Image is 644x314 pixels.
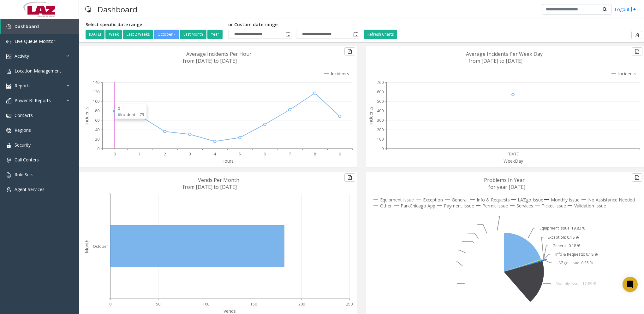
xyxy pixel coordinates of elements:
[6,84,11,89] img: 'icon'
[377,127,384,132] text: 200
[6,113,11,118] img: 'icon'
[15,53,29,59] span: Activity
[377,80,384,85] text: 700
[555,252,598,257] text: Info & Requests: 0.18 %
[632,47,642,55] button: Export to pdf
[314,151,316,157] text: 8
[93,244,108,249] text: October
[250,301,257,307] text: 150
[381,146,384,151] text: 0
[284,30,291,39] span: Toggle popup
[556,281,597,286] text: Monthly Issue: 17.89 %
[6,39,11,44] img: 'icon'
[15,83,31,89] span: Reports
[114,151,116,157] text: 0
[86,30,104,39] button: [DATE]
[15,127,31,133] span: Regions
[186,50,252,57] text: Average Incidents Per Hour
[488,183,525,190] text: for year [DATE]
[154,30,179,39] button: October
[221,158,234,164] text: Hours
[183,183,237,190] text: from [DATE] to [DATE]
[364,30,397,39] button: Refresh Charts
[557,260,593,265] text: LAZgo Issue: 0.35 %
[15,186,45,192] span: Agent Services
[15,112,33,118] span: Contacts
[508,151,520,157] text: [DATE]
[164,151,166,157] text: 2
[377,89,384,95] text: 600
[228,22,359,27] h5: or Custom date range
[377,118,384,123] text: 300
[109,301,111,307] text: 0
[631,31,642,39] button: Export to pdf
[207,30,223,39] button: Year
[468,57,522,64] text: from [DATE] to [DATE]
[298,301,305,307] text: 200
[632,173,642,182] button: Export to pdf
[15,142,31,148] span: Security
[344,47,355,55] button: Export to pdf
[118,106,144,112] div: 0
[203,301,209,307] text: 100
[6,54,11,59] img: 'icon'
[183,57,237,64] text: from [DATE] to [DATE]
[105,30,122,39] button: Week
[346,301,353,307] text: 250
[198,177,239,183] text: Vends Per Month
[180,30,206,39] button: Last Month
[84,107,90,125] text: Incidents
[6,187,11,192] img: 'icon'
[344,173,355,182] button: Export to pdf
[6,24,11,29] img: 'icon'
[466,50,543,57] text: Average Incidents Per Week Day
[15,97,51,103] span: Power BI Reports
[15,157,39,163] span: Call Centers
[15,172,33,177] span: Rule Sets
[15,23,39,29] span: Dashboard
[339,151,341,157] text: 9
[224,308,236,314] text: Vends
[377,137,384,142] text: 100
[1,19,79,34] a: Dashboard
[156,301,160,307] text: 50
[214,151,216,157] text: 4
[139,151,141,157] text: 1
[189,151,191,157] text: 3
[6,172,11,177] img: 'icon'
[264,151,266,157] text: 6
[6,98,11,103] img: 'icon'
[6,143,11,148] img: 'icon'
[615,6,636,13] a: Logout
[95,127,99,132] text: 40
[368,107,374,125] text: Incidents
[15,68,61,74] span: Location Management
[118,112,144,118] div: Incidents: 79
[6,69,11,74] img: 'icon'
[377,108,384,113] text: 400
[6,128,11,133] img: 'icon'
[377,99,384,104] text: 500
[95,137,99,142] text: 20
[504,158,523,164] text: WeekDay
[93,80,99,85] text: 140
[552,243,581,248] text: General: 0.18 %
[352,30,359,39] span: Toggle popup
[123,30,153,39] button: Last 2 Weeks
[6,158,11,163] img: 'icon'
[15,38,55,44] span: Live Queue Monitor
[631,6,636,13] img: logout
[86,22,224,27] h5: Select specific date range
[239,151,241,157] text: 5
[94,2,140,17] h3: Dashboard
[484,177,525,183] text: Problems In Year
[97,146,99,151] text: 0
[95,118,99,123] text: 60
[548,235,579,240] text: Exception: 0.18 %
[540,225,586,231] text: Equipment Issue: 19.82 %
[84,240,90,253] text: Month
[289,151,291,157] text: 7
[93,89,99,95] text: 120
[85,2,91,17] img: pageIcon
[95,108,99,113] text: 80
